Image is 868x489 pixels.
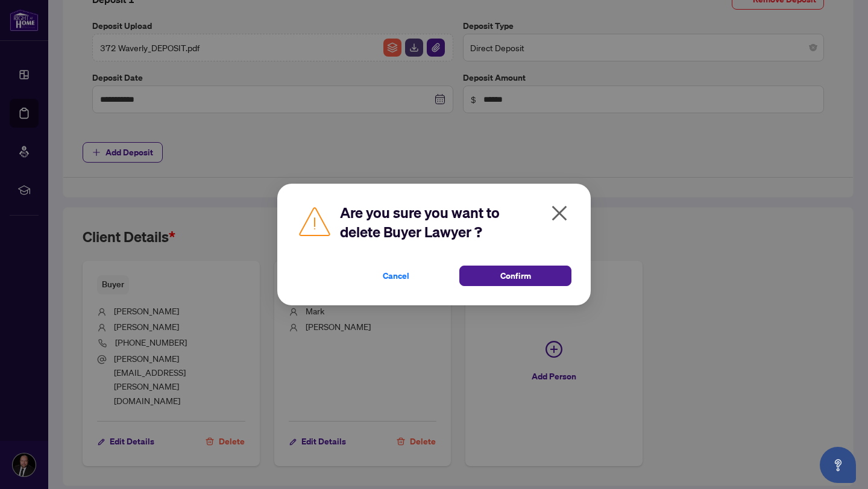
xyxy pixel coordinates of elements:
[383,266,409,285] span: Cancel
[297,203,333,239] img: Caution Icon
[820,447,856,483] button: Open asap
[340,266,452,286] button: Cancel
[340,203,571,241] h2: Are you sure you want to delete Buyer Lawyer ?
[550,204,569,223] span: close
[459,266,571,286] button: Confirm
[500,266,531,285] span: Confirm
